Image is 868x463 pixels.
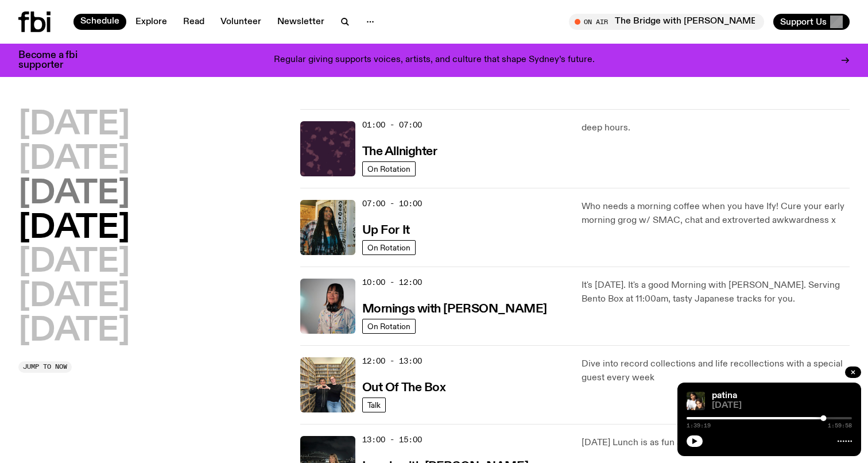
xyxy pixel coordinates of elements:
button: [DATE] [18,213,130,245]
button: On AirThe Bridge with [PERSON_NAME] [569,14,764,30]
p: It's [DATE]. It's a good Morning with [PERSON_NAME]. Serving Bento Box at 11:00am, tasty Japanese... [582,279,850,306]
img: Matt and Kate stand in the music library and make a heart shape with one hand each. [300,357,355,412]
button: Jump to now [18,361,72,373]
a: The Allnighter [362,144,437,158]
span: 01:00 - 07:00 [362,119,422,130]
span: 07:00 - 10:00 [362,198,422,209]
span: 12:00 - 13:00 [362,356,422,366]
p: deep hours. [582,121,850,135]
span: [DATE] [712,402,852,410]
p: Who needs a morning coffee when you have Ify! Cure your early morning grog w/ SMAC, chat and extr... [582,200,850,227]
a: Volunteer [214,14,268,30]
span: On Rotation [367,322,410,330]
a: On Rotation [362,319,416,334]
p: Dive into record collections and life recollections with a special guest every week [582,357,850,385]
button: [DATE] [18,281,130,313]
span: Jump to now [23,364,67,370]
a: Explore [129,14,174,30]
h3: Up For It [362,225,410,237]
span: Talk [367,400,381,409]
span: 13:00 - 15:00 [362,434,422,445]
button: Support Us [773,14,850,30]
a: Out Of The Box [362,380,446,394]
button: [DATE] [18,315,130,348]
span: Support Us [780,17,827,27]
a: Newsletter [270,14,331,30]
button: [DATE] [18,144,130,176]
a: Talk [362,398,386,412]
a: patina [712,391,737,400]
p: [DATE] Lunch is as fun as you are [582,436,850,450]
img: Ify - a Brown Skin girl with black braided twists, looking up to the side with her tongue stickin... [300,200,355,255]
h3: Become a fbi supporter [18,51,92,70]
p: Regular giving supports voices, artists, and culture that shape Sydney’s future. [274,55,595,65]
span: On Rotation [367,164,410,173]
button: [DATE] [18,246,130,279]
a: Schedule [73,14,126,30]
a: Read [176,14,211,30]
h3: Out Of The Box [362,382,446,394]
h3: The Allnighter [362,146,437,158]
button: [DATE] [18,109,130,141]
a: Up For It [362,222,410,237]
a: On Rotation [362,240,416,255]
h3: Mornings with [PERSON_NAME] [362,303,547,315]
button: [DATE] [18,178,130,210]
img: Kana Frazer is smiling at the camera with her head tilted slightly to her left. She wears big bla... [300,279,355,334]
span: 1:39:19 [687,423,711,429]
a: Mornings with [PERSON_NAME] [362,301,547,315]
span: 1:59:58 [828,423,852,429]
span: On Rotation [367,243,410,252]
span: 10:00 - 12:00 [362,277,422,288]
a: On Rotation [362,161,416,176]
